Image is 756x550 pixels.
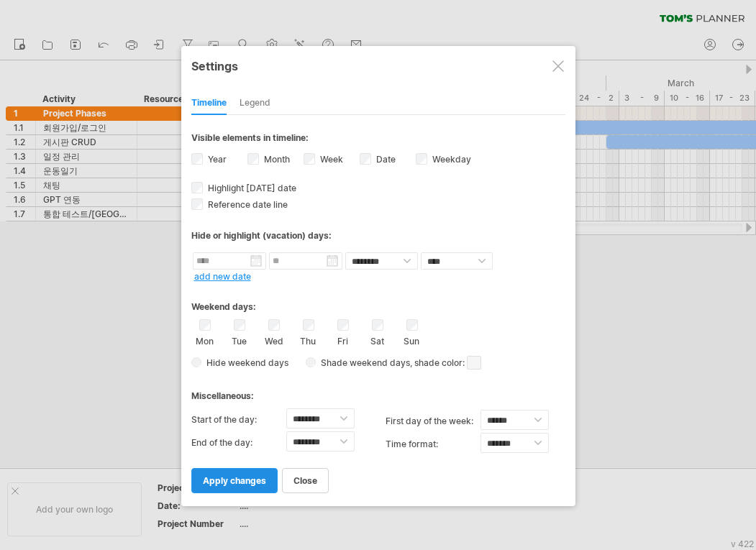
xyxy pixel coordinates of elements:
[410,354,481,372] span: , shade color:
[196,333,214,347] label: Mon
[191,468,278,493] a: apply changes
[191,377,565,405] div: Miscellaneous:
[240,92,270,115] div: Legend
[368,333,386,347] label: Sat
[316,357,410,368] span: Shade weekend days
[191,52,565,78] div: Settings
[191,92,227,115] div: Timeline
[293,475,317,486] span: close
[334,333,352,347] label: Fri
[386,410,481,433] label: first day of the week:
[205,154,227,165] label: Year
[261,154,290,165] label: Month
[194,271,251,282] a: add new date
[191,431,286,454] label: End of the day:
[403,333,421,347] label: Sun
[317,154,343,165] label: Week
[299,333,317,347] label: Thu
[191,230,565,241] div: Hide or highlight (vacation) days:
[265,333,283,347] label: Wed
[373,154,396,165] label: Date
[429,154,471,165] label: Weekday
[191,288,565,316] div: Weekend days:
[467,356,481,370] span: click here to change the shade color
[205,199,288,210] span: Reference date line
[386,433,481,456] label: Time format:
[282,468,329,493] a: close
[230,333,248,347] label: Tue
[205,183,296,193] span: Highlight [DATE] date
[191,132,565,147] div: Visible elements in timeline:
[203,475,266,486] span: apply changes
[191,408,286,431] label: Start of the day:
[201,357,288,368] span: Hide weekend days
